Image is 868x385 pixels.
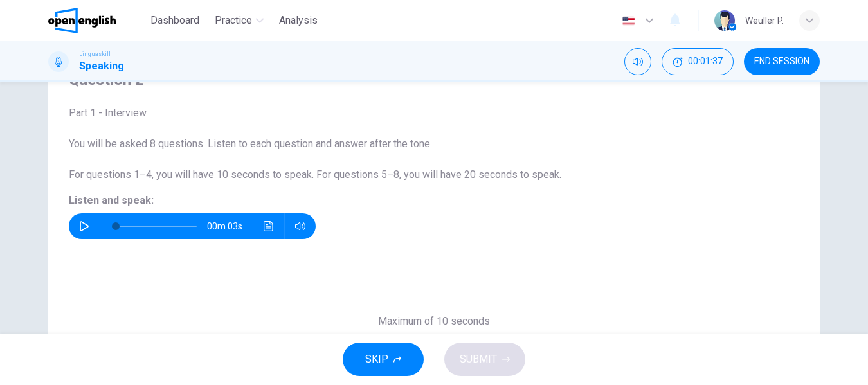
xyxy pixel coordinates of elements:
[79,49,111,58] span: Linguaskill
[624,48,651,75] div: Mute
[714,10,735,31] img: Profile picture
[620,16,637,26] img: en
[274,9,323,32] button: Analysis
[378,314,490,329] h6: Maximum of 10 seconds
[258,213,279,239] button: Click to see the audio transcription
[48,8,145,33] a: OpenEnglish logo
[79,58,124,74] h1: Speaking
[150,13,199,28] span: Dashboard
[145,9,204,32] button: Dashboard
[662,48,734,75] div: Hide
[745,13,784,28] div: Weuller P.
[365,350,388,368] span: SKIP
[662,48,734,75] button: 00:01:37
[215,13,252,28] span: Practice
[207,213,253,239] span: 00m 03s
[210,9,269,32] button: Practice
[754,57,809,67] span: END SESSION
[48,8,116,33] img: OpenEnglish logo
[279,13,318,28] span: Analysis
[343,343,424,376] button: SKIP
[69,107,147,119] span: Part 1 - Interview
[688,57,723,67] span: 00:01:37
[69,194,154,206] span: Listen and speak:
[744,48,820,75] button: END SESSION
[69,168,561,181] span: For questions 1–4, you will have 10 seconds to speak. For questions 5–8, you will have 20 seconds...
[69,138,432,150] span: You will be asked 8 questions. Listen to each question and answer after the tone.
